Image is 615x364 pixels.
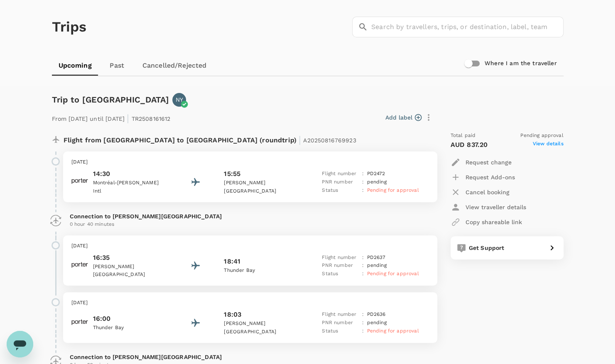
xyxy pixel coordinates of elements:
[466,203,526,211] p: View traveller details
[71,158,429,166] p: [DATE]
[322,310,358,319] p: Flight number
[7,331,33,357] iframe: Button to launch messaging window
[71,173,88,189] img: Porter Airlines
[93,253,168,263] p: 16:35
[93,179,168,195] p: Montréal-[PERSON_NAME] Intl
[224,179,299,195] p: [PERSON_NAME][GEOGRAPHIC_DATA]
[176,95,183,104] p: NY
[362,319,363,327] p: :
[98,56,136,76] a: Past
[224,169,240,179] p: 15:55
[93,314,168,324] p: 16:00
[322,254,358,262] p: Flight number
[93,169,168,179] p: 14:30
[466,218,522,226] p: Copy shareable link
[385,113,421,122] button: Add label
[93,263,168,279] p: [PERSON_NAME][GEOGRAPHIC_DATA]
[70,212,431,220] p: Connection to [PERSON_NAME][GEOGRAPHIC_DATA]
[451,200,526,215] button: View traveller details
[362,310,363,319] p: :
[469,244,505,251] span: Get Support
[533,140,564,150] span: View details
[303,137,356,144] span: A20250816769923
[520,132,563,140] span: Pending approval
[367,261,386,270] p: pending
[52,110,171,125] p: From [DATE] until [DATE] TR2508161612
[224,266,299,275] p: Thunder Bay
[451,170,515,185] button: Request Add-ons
[371,17,564,37] input: Search by travellers, trips, or destination, label, team
[362,270,363,278] p: :
[362,178,363,186] p: :
[451,215,522,230] button: Copy shareable link
[299,134,301,146] span: |
[52,93,169,106] h6: Trip to [GEOGRAPHIC_DATA]
[362,327,363,335] p: :
[70,220,431,229] p: 0 hour 40 minutes
[451,140,488,150] p: AUD 837.20
[71,257,88,273] img: Porter Airlines
[362,254,363,262] p: :
[71,299,429,307] p: [DATE]
[322,261,358,270] p: PNR number
[367,170,385,178] p: PD 2472
[367,310,385,319] p: PD 2636
[367,271,419,276] span: Pending for approval
[367,319,386,327] p: pending
[322,186,358,195] p: Status
[362,170,363,178] p: :
[451,132,476,140] span: Total paid
[70,353,431,361] p: Connection to [PERSON_NAME][GEOGRAPHIC_DATA]
[322,178,358,186] p: PNR number
[322,170,358,178] p: Flight number
[367,254,385,262] p: PD 2637
[322,270,358,278] p: Status
[451,185,510,200] button: Cancel booking
[52,56,98,76] a: Upcoming
[362,261,363,270] p: :
[224,257,240,266] p: 18:41
[322,319,358,327] p: PNR number
[367,328,419,334] span: Pending for approval
[485,59,557,68] h6: Where I am the traveller
[367,178,386,186] p: pending
[71,242,429,250] p: [DATE]
[466,158,512,166] p: Request change
[224,320,299,336] p: [PERSON_NAME][GEOGRAPHIC_DATA]
[224,310,241,320] p: 18:03
[71,314,88,330] img: Porter Airlines
[127,112,129,124] span: |
[322,327,358,335] p: Status
[466,173,515,181] p: Request Add-ons
[136,56,213,76] a: Cancelled/Rejected
[64,132,356,147] p: Flight from [GEOGRAPHIC_DATA] to [GEOGRAPHIC_DATA] (roundtrip)
[466,188,510,196] p: Cancel booking
[93,324,168,332] p: Thunder Bay
[451,155,512,170] button: Request change
[362,186,363,195] p: :
[367,187,419,193] span: Pending for approval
